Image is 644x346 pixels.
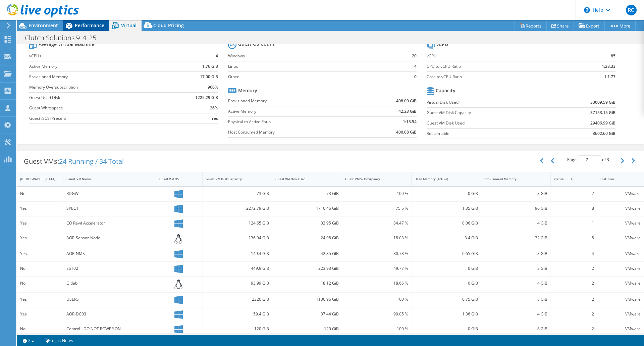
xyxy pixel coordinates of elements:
[66,325,153,333] div: Control - DO NOT POWER ON
[238,41,275,47] b: Guest OS Count
[484,280,548,287] div: 4 GiB
[206,265,269,272] div: 449.9 GiB
[554,310,594,318] div: 2
[20,310,60,318] div: Yes
[626,5,637,15] span: RC
[66,310,153,318] div: AOR-DC03
[600,280,641,287] div: VMware
[275,205,339,212] div: 1716.46 GiB
[602,63,615,70] b: 1:28.33
[228,73,399,80] label: Other
[593,130,615,137] b: 3602.60 GiB
[345,280,409,287] div: 18.66 %
[29,94,169,101] label: Guest Used Disk
[427,120,550,127] label: Guest VM Disk Used
[554,296,594,303] div: 2
[415,265,478,272] div: 0 GiB
[396,129,417,136] b: 400.08 GiB
[398,108,417,115] b: 42.23 GiB
[206,310,269,318] div: 59.4 GiB
[578,155,601,164] input: jump to page
[159,177,191,181] div: Guest VM OS
[275,234,339,242] div: 24.98 GiB
[600,234,641,242] div: VMware
[415,177,470,181] div: Used Memory (Active)
[20,205,60,212] div: Yes
[554,190,594,197] div: 2
[206,250,269,257] div: 149.4 GiB
[600,310,641,318] div: VMware
[22,34,107,42] h1: Clutch Solutions 9_4_25
[554,325,594,333] div: 2
[153,22,184,29] span: Cloud Pricing
[228,118,362,125] label: Physical to Active Ratio
[484,205,548,212] div: 96 GiB
[484,265,548,272] div: 8 GiB
[415,310,478,318] div: 1.36 GiB
[345,325,409,333] div: 100 %
[208,84,218,91] b: 966%
[554,219,594,227] div: 1
[415,234,478,242] div: 3.4 GiB
[415,205,478,212] div: 1.35 GiB
[554,265,594,272] div: 2
[415,190,478,197] div: 0 GiB
[600,296,641,303] div: VMware
[20,296,60,303] div: Yes
[600,325,641,333] div: VMware
[18,336,39,345] a: 2
[427,130,550,137] label: Reclaimable
[195,94,218,101] b: 1225.29 GiB
[39,41,94,48] b: Average Virtual Machine
[66,177,145,181] div: Guest VM Name
[121,22,137,29] span: Virtual
[275,265,339,272] div: 223.93 GiB
[206,219,269,227] div: 124.65 GiB
[206,325,269,333] div: 120 GiB
[600,205,641,212] div: VMware
[75,22,104,29] span: Performance
[20,265,60,272] div: No
[396,98,417,104] b: 408.00 GiB
[29,53,169,59] label: vCPUs
[436,87,455,94] b: Capacity
[484,234,548,242] div: 32 GiB
[66,265,153,272] div: EST02
[554,234,594,242] div: 8
[436,41,448,48] b: vCPU
[415,325,478,333] div: 0 GiB
[345,219,409,227] div: 84.47 %
[427,53,566,59] label: vCPU
[59,157,124,166] span: 24 Running / 34 Total
[206,190,269,197] div: 73 GiB
[210,105,218,111] b: 26%
[600,219,641,227] div: VMware
[66,234,153,242] div: AOR-Sensor-Node
[554,280,594,287] div: 2
[484,296,548,303] div: 8 GiB
[415,250,478,257] div: 0.65 GiB
[206,205,269,212] div: 2272.79 GiB
[206,234,269,242] div: 136.94 GiB
[66,219,153,227] div: CO Revit Accelerator
[427,63,566,70] label: CPU to vCPU Ratio
[590,99,615,106] b: 33009.59 GiB
[345,177,400,181] div: Guest VM % Occupancy
[29,73,169,80] label: Provisioned Memory
[345,265,409,272] div: 49.77 %
[600,250,641,257] div: VMware
[415,219,478,227] div: 0.06 GiB
[275,250,339,257] div: 42.85 GiB
[29,22,58,29] span: Environment
[206,177,261,181] div: Guest VM Disk Capacity
[20,325,60,333] div: No
[275,325,339,333] div: 120 GiB
[600,177,633,181] div: Platform
[20,219,60,227] div: Yes
[29,115,169,122] label: Guest iSCSI Present
[604,20,636,31] a: More
[567,155,609,164] span: Page of
[20,280,60,287] div: No
[484,190,548,197] div: 8 GiB
[228,53,399,59] label: Windows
